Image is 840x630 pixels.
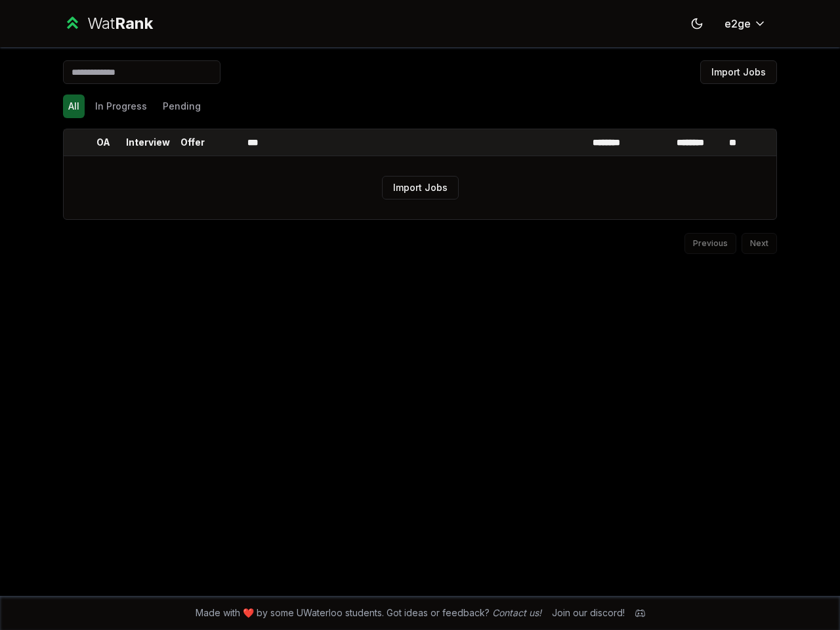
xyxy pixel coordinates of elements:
[382,176,459,199] button: Import Jobs
[180,136,205,149] p: Offer
[157,94,206,118] button: Pending
[196,606,541,619] span: Made with ❤️ by some UWaterloo students. Got ideas or feedback?
[90,94,152,118] button: In Progress
[126,136,170,149] p: Interview
[96,136,110,149] p: OA
[724,16,751,31] span: e2ge
[700,60,777,84] button: Import Jobs
[552,606,625,619] div: Join our discord!
[63,13,153,34] a: WatRank
[714,12,777,35] button: e2ge
[492,607,541,618] a: Contact us!
[115,14,153,33] span: Rank
[63,94,85,118] button: All
[87,13,153,34] div: Wat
